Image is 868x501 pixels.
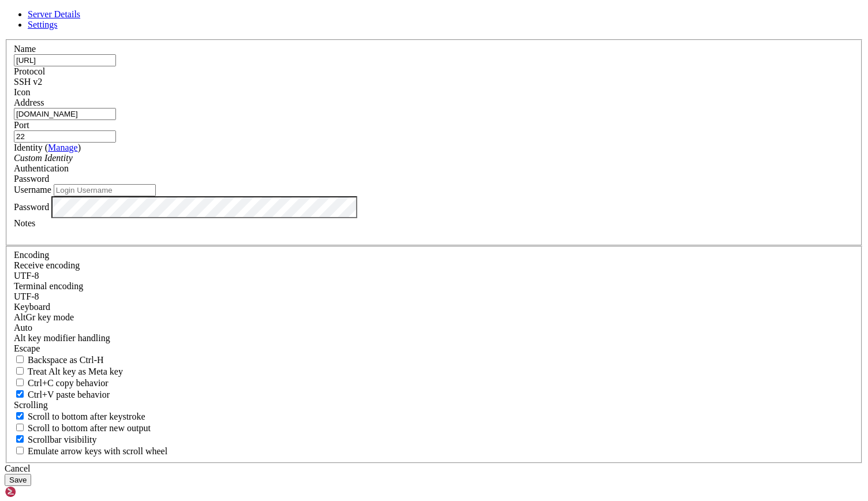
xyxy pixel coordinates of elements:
input: Emulate arrow keys with scroll wheel [16,447,24,454]
input: Ctrl+C copy behavior [16,379,24,386]
label: Identity [14,143,81,152]
a: Server Details [28,9,80,19]
label: Address [14,98,44,107]
span: Escape [14,343,40,353]
label: Authentication [14,163,69,173]
span: Auto [14,323,32,332]
label: When using the alternative screen buffer, and DECCKM (Application Cursor Keys) is active, mouse w... [14,446,167,456]
label: Set the expected encoding for data received from the host. If the encodings do not match, visual ... [14,312,74,322]
span: UTF-8 [14,291,39,301]
input: Scroll to bottom after new output [16,424,24,431]
div: Custom Identity [14,153,854,163]
span: Scrollbar visibility [28,435,97,444]
label: Whether the Alt key acts as a Meta key or as a distinct Alt key. [14,367,123,376]
span: SSH v2 [14,77,42,87]
button: Save [5,474,31,486]
div: Auto [14,323,854,333]
i: Custom Identity [14,153,73,163]
input: Treat Alt key as Meta key [16,367,24,375]
a: Settings [28,20,58,29]
input: Ctrl+V paste behavior [16,390,24,398]
div: SSH v2 [14,77,854,87]
label: Notes [14,218,35,228]
label: If true, the backspace should send BS ('\x08', aka ^H). Otherwise the backspace key should send '... [14,355,104,365]
input: Scrollbar visibility [16,435,24,443]
label: Scrolling [14,400,48,410]
div: Escape [14,343,854,354]
label: The vertical scrollbar mode. [14,435,97,444]
span: Ctrl+V paste behavior [28,390,110,399]
label: Encoding [14,250,49,260]
span: Backspace as Ctrl-H [28,355,104,365]
label: Keyboard [14,302,50,312]
img: Shellngn [5,486,71,498]
span: Treat Alt key as Meta key [28,367,123,376]
span: Scroll to bottom after keystroke [28,412,145,421]
label: Ctrl+V pastes if true, sends ^V to host if false. Ctrl+Shift+V sends ^V to host if true, pastes i... [14,390,110,399]
label: Password [14,201,49,211]
span: Ctrl+C copy behavior [28,378,108,388]
input: Scroll to bottom after keystroke [16,412,24,420]
input: Login Username [54,184,156,196]
div: UTF-8 [14,291,854,302]
input: Port Number [14,130,116,143]
input: Backspace as Ctrl-H [16,356,24,363]
label: Username [14,185,51,195]
span: UTF-8 [14,271,39,281]
label: Protocol [14,66,45,76]
label: The default terminal encoding. ISO-2022 enables character map translations (like graphics maps). ... [14,281,83,291]
label: Controls how the Alt key is handled. Escape: Send an ESC prefix. 8-Bit: Add 128 to the typed char... [14,333,110,343]
label: Name [14,44,36,54]
span: Scroll to bottom after new output [28,423,151,433]
div: Password [14,174,854,184]
div: Cancel [5,463,863,474]
label: Ctrl-C copies if true, send ^C to host if false. Ctrl-Shift-C sends ^C to host if true, copies if... [14,378,108,388]
div: UTF-8 [14,271,854,281]
a: Manage [48,143,78,152]
span: ( ) [45,143,81,152]
span: Emulate arrow keys with scroll wheel [28,446,167,456]
input: Host Name or IP [14,108,116,120]
label: Icon [14,87,30,97]
span: Password [14,174,49,184]
label: Whether to scroll to the bottom on any keystroke. [14,412,145,421]
label: Port [14,120,29,130]
label: Set the expected encoding for data received from the host. If the encodings do not match, visual ... [14,260,80,270]
input: Server Name [14,54,116,66]
label: Scroll to bottom after new output. [14,423,151,433]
